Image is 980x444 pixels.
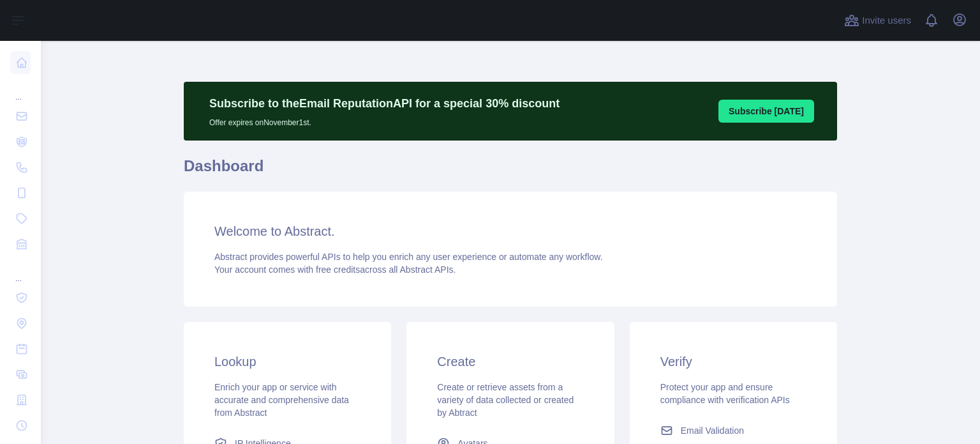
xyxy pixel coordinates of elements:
span: Email Validation [681,424,744,437]
span: Abstract provides powerful APIs to help you enrich any user experience or automate any workflow. [214,252,603,262]
button: Invite users [842,10,914,31]
p: Subscribe to the Email Reputation API for a special 30 % discount [209,95,560,112]
h1: Dashboard [184,156,837,187]
span: free credits [316,264,360,275]
p: Offer expires on November 1st. [209,112,560,128]
span: Protect your app and ensure compliance with verification APIs [660,382,790,405]
button: Subscribe [DATE] [718,100,814,123]
a: Email Validation [655,419,812,442]
span: Invite users [862,13,911,28]
span: Enrich your app or service with accurate and comprehensive data from Abstract [214,382,349,418]
h3: Verify [660,353,806,371]
div: ... [10,77,31,102]
span: Create or retrieve assets from a variety of data collected or created by Abtract [437,382,574,418]
h3: Welcome to Abstract. [214,222,806,240]
div: ... [10,258,31,284]
h3: Lookup [214,353,360,371]
span: Your account comes with across all Abstract APIs. [214,264,456,275]
h3: Create [437,353,583,371]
